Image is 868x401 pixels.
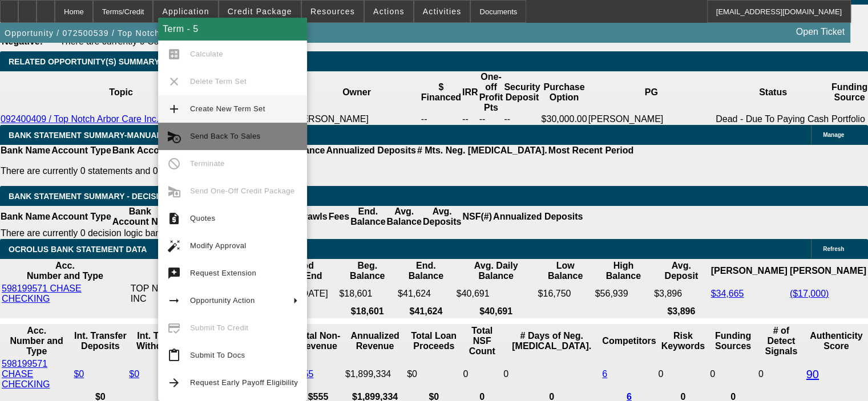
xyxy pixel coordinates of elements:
th: # Mts. Neg. [MEDICAL_DATA]. [417,145,548,156]
a: 90 [806,368,819,380]
th: [PERSON_NAME] [710,260,788,282]
th: Purchase Option [540,71,587,114]
span: Manage [823,132,844,138]
th: Authenticity Score [806,325,867,357]
span: OCROLUS BANK STATEMENT DATA [9,245,147,254]
th: $40,691 [456,306,536,317]
span: Credit Package [228,7,292,16]
th: Beg. Balance [338,260,396,282]
th: Funding Sources [709,325,757,357]
span: Request Early Payoff Eligibility [190,378,298,387]
th: # Days of Neg. [MEDICAL_DATA]. [503,325,600,357]
th: Low Balance [537,260,593,282]
a: 598199571 CHASE CHECKING [2,283,82,303]
a: 092400409 / Top Notch Arbor Care Inc. / [PERSON_NAME] [1,114,241,124]
button: Resources [302,1,364,22]
th: Sum of the Total NSF Count and Total Overdraft Fee Count from Ocrolus [462,325,502,357]
th: Acc. Number and Type [1,325,72,357]
th: Total Non-Revenue [293,325,344,357]
th: Avg. Deposits [422,206,462,228]
span: Quotes [190,214,215,222]
span: RELATED OPPORTUNITY(S) SUMMARY [9,57,159,66]
td: -- [421,114,462,125]
th: $41,624 [397,306,455,317]
mat-icon: auto_fix_high [167,239,181,253]
span: BANK STATEMENT SUMMARY-MANUAL [9,131,162,140]
td: -- [462,114,479,125]
mat-icon: arrow_right_alt [167,294,181,307]
th: $ Financed [421,71,462,114]
th: Total Loan Proceeds [406,325,461,357]
a: 598199571 CHASE CHECKING [2,359,50,389]
th: Avg. Daily Balance [456,260,536,282]
th: End. Balance [350,206,386,228]
th: Int. Transfer Withdrawals [128,325,197,357]
td: Portfolio [831,114,868,125]
a: ($17,000) [790,289,829,298]
th: Funding Source [831,71,868,114]
div: Term - 5 [158,18,307,40]
td: $56,939 [595,283,652,305]
span: Create New Term Set [190,104,265,113]
th: End. Balance [397,260,455,282]
th: Avg. Deposit [653,260,709,282]
td: $41,624 [397,283,455,305]
th: # of Detect Signals [758,325,805,357]
a: $0 [74,369,84,379]
td: 0 [503,358,600,390]
mat-icon: request_quote [167,212,181,225]
td: Dead - Due To Paying Cash [715,114,831,125]
th: Acc. Number and Type [1,260,129,282]
td: [PERSON_NAME] [293,114,420,125]
th: NSF(#) [462,206,492,228]
span: Opportunity Action [190,296,255,305]
th: Bank Account NO. [112,145,193,156]
th: High Balance [595,260,652,282]
span: Request Extension [190,269,256,277]
p: There are currently 0 statements and 0 details entered on this opportunity [1,166,633,176]
button: Application [154,1,217,22]
th: Avg. Balance [386,206,422,228]
th: $18,601 [338,306,396,317]
span: Actions [373,7,405,16]
span: Refresh [823,246,844,252]
td: [PERSON_NAME] [588,114,715,125]
span: Send Back To Sales [190,132,260,140]
th: Int. Transfer Deposits [73,325,127,357]
th: Acc. Holder Name [130,260,261,282]
th: $3,896 [653,306,709,317]
td: TOP NOTCH ARBOR CARE INC [130,283,261,305]
th: Annualized Deposits [492,206,583,228]
th: Account Type [51,206,112,228]
td: 0 [709,358,757,390]
th: Competitors [601,325,656,357]
td: $3,896 [653,283,709,305]
th: Bank Account NO. [112,206,168,228]
th: Annualized Deposits [325,145,416,156]
div: $1,899,334 [345,369,405,379]
mat-icon: arrow_forward [167,376,181,390]
td: $18,601 [338,283,396,305]
button: Actions [365,1,413,22]
mat-icon: content_paste [167,349,181,362]
span: Resources [310,7,355,16]
mat-icon: try [167,266,181,280]
th: [PERSON_NAME] [789,260,867,282]
span: Bank Statement Summary - Decision Logic [9,192,198,201]
mat-icon: add [167,102,181,116]
th: Security Deposit [503,71,540,114]
span: Activities [423,7,462,16]
td: -- [479,114,504,125]
td: 0 [657,358,708,390]
td: $30,000.00 [540,114,587,125]
th: Annualized Revenue [345,325,405,357]
span: Modify Approval [190,241,247,250]
th: PG [588,71,715,114]
mat-icon: cancel_schedule_send [167,129,181,143]
th: Most Recent Period [548,145,634,156]
span: Opportunity / 072500539 / Top Notch Arbor Care Inc / [PERSON_NAME] [5,29,308,38]
th: Risk Keywords [657,325,708,357]
a: 6 [602,369,607,379]
th: IRR [462,71,479,114]
a: Open Ticket [792,22,849,42]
